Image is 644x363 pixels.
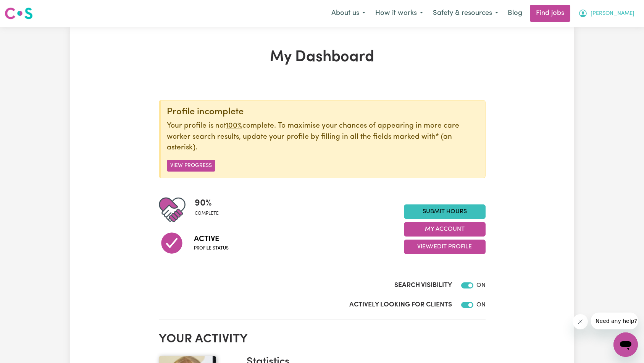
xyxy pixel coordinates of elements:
span: complete [195,210,219,217]
span: 90 % [195,196,219,210]
img: Careseekers logo [5,6,33,20]
span: [PERSON_NAME] [591,10,634,18]
button: How it works [370,5,428,21]
button: View Progress [167,160,215,172]
button: My Account [404,222,486,237]
iframe: Button to launch messaging window [613,332,638,357]
span: Active [194,233,229,245]
button: Safety & resources [428,5,503,21]
span: Profile status [194,245,229,252]
label: Search Visibility [394,280,452,290]
span: ON [476,282,486,288]
button: About us [326,5,370,21]
h2: Your activity [159,332,486,347]
a: Careseekers logo [5,5,33,22]
div: Profile completeness: 90% [195,196,225,223]
u: 100% [226,122,242,130]
span: ON [476,302,486,308]
p: Your profile is not complete. To maximise your chances of appearing in more care worker search re... [167,121,479,154]
div: Profile incomplete [167,107,479,118]
label: Actively Looking for Clients [349,300,452,310]
a: Submit Hours [404,204,486,219]
a: Find jobs [530,5,570,22]
h1: My Dashboard [159,48,486,66]
button: My Account [573,5,639,21]
iframe: Message from company [591,313,638,329]
a: Blog [503,5,527,22]
button: View/Edit Profile [404,240,486,254]
iframe: Close message [573,314,588,329]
